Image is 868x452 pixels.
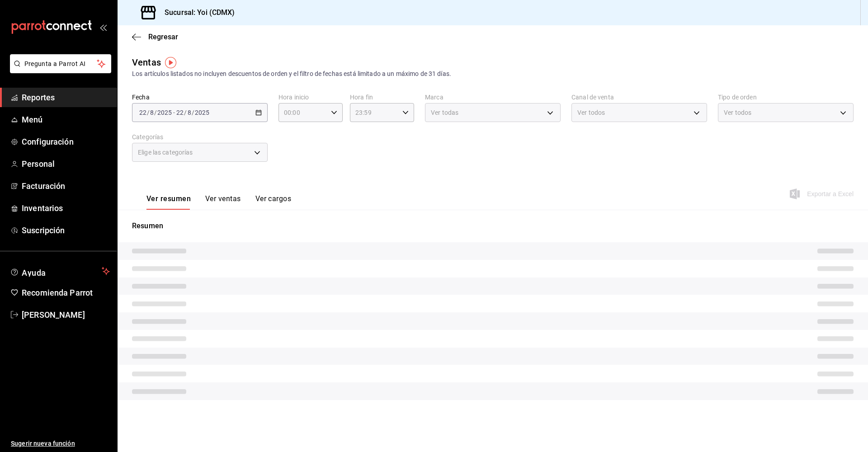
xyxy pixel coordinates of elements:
span: / [184,109,187,116]
div: Los artículos listados no incluyen descuentos de orden y el filtro de fechas está limitado a un m... [132,69,854,79]
span: [PERSON_NAME] [22,309,110,321]
label: Fecha [132,94,268,100]
label: Hora fin [350,94,414,100]
label: Hora inicio [278,94,343,100]
span: - [173,109,175,116]
label: Categorías [132,134,268,140]
button: open_drawer_menu [99,24,107,31]
input: ---- [194,109,210,116]
button: Ver cargos [255,194,292,210]
span: Regresar [148,33,178,41]
span: Recomienda Parrot [22,287,110,299]
span: Personal [22,158,110,170]
span: Ver todos [577,108,605,117]
input: ---- [157,109,172,116]
button: Pregunta a Parrot AI [10,54,111,73]
input: -- [176,109,184,116]
span: / [192,109,194,116]
label: Canal de venta [571,94,707,100]
span: Ver todas [431,108,458,117]
input: -- [150,109,154,116]
button: Regresar [132,33,178,41]
span: Sugerir nueva función [11,439,110,448]
p: Resumen [132,221,854,231]
div: Ventas [132,56,161,69]
input: -- [139,109,147,116]
div: navigation tabs [146,194,291,210]
h3: Sucursal: Yoi (CDMX) [157,7,235,18]
span: Configuración [22,136,110,148]
span: Facturación [22,180,110,192]
span: / [154,109,157,116]
span: Elige las categorías [138,148,193,157]
input: -- [187,109,192,116]
a: Pregunta a Parrot AI [6,66,111,75]
span: Menú [22,113,110,126]
label: Tipo de orden [718,94,854,100]
button: Ver ventas [205,194,241,210]
img: Tooltip marker [165,57,176,68]
button: Ver resumen [146,194,191,210]
span: / [147,109,150,116]
span: Reportes [22,91,110,104]
span: Ver todos [724,108,751,117]
span: Suscripción [22,224,110,236]
span: Pregunta a Parrot AI [24,59,97,69]
span: Ayuda [22,266,98,277]
label: Marca [425,94,561,100]
span: Inventarios [22,202,110,214]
